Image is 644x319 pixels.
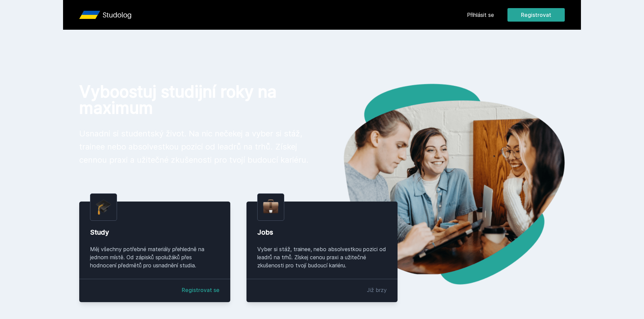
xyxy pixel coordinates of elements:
a: Registrovat se [182,286,219,294]
div: Měj všechny potřebné materiály přehledně na jednom místě. Od zápisků spolužáků přes hodnocení pře... [90,245,219,269]
div: Jobs [257,228,387,237]
a: Přihlásit se [467,11,494,19]
img: graduation-cap.png [96,199,111,215]
img: briefcase.png [263,198,279,215]
button: Registrovat [507,8,565,22]
div: Již brzy [367,286,387,294]
img: hero.png [322,84,565,285]
p: Usnadni si studentský život. Na nic nečekej a vyber si stáž, trainee nebo absolvestkou pozici od ... [79,127,311,166]
div: Vyber si stáž, trainee, nebo absolvestkou pozici od leadrů na trhů. Získej cenou praxi a užitečné... [257,245,387,269]
div: Study [90,228,219,237]
h1: Vyboostuj studijní roky na maximum [79,84,311,116]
